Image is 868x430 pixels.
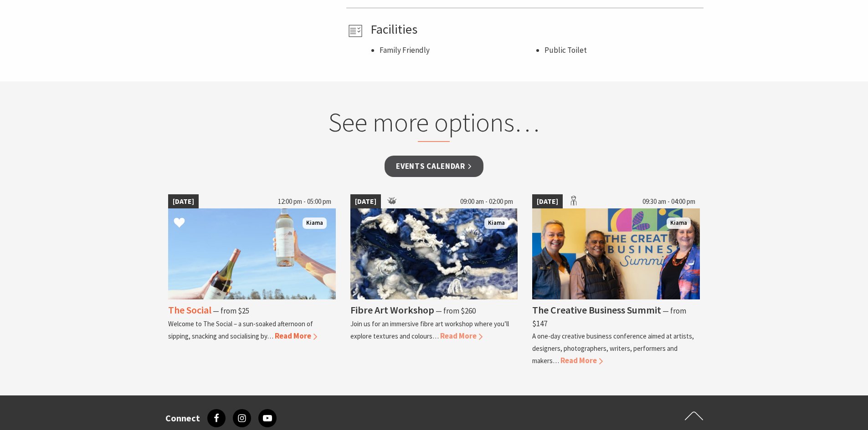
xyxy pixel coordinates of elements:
[273,194,336,209] span: 12:00 pm - 05:00 pm
[350,304,434,316] h4: Fibre Art Workshop
[532,208,700,299] img: Three people including a First Nations elder infront of the event media wall
[544,44,700,56] li: Public Toilet
[275,331,317,341] span: Read More
[484,218,508,229] span: Kiama
[164,208,194,239] button: Click to Favourite The Social
[168,304,211,316] h4: The Social
[350,194,518,367] a: [DATE] 09:00 am - 02:00 pm Fibre Art Kiama Fibre Art Workshop ⁠— from $260 Join us for an immersi...
[532,194,700,367] a: [DATE] 09:30 am - 04:00 pm Three people including a First Nations elder infront of the event medi...
[370,22,700,37] h4: Facilities
[213,306,249,316] span: ⁠— from $25
[350,319,509,340] p: Join us for an immersive fibre art workshop where you’ll explore textures and colours…
[532,306,686,328] span: ⁠— from $147
[667,218,691,229] span: Kiama
[436,306,476,316] span: ⁠— from $260
[260,106,608,142] h2: See more options…
[532,332,694,365] p: A one-day creative business conference aimed at artists, designers, photographers, writers, perfo...
[168,194,199,209] span: [DATE]
[380,44,535,56] li: Family Friendly
[532,194,563,209] span: [DATE]
[350,194,381,209] span: [DATE]
[638,194,700,209] span: 09:30 am - 04:00 pm
[303,218,327,229] span: Kiama
[532,304,661,316] h4: The Creative Business Summit
[168,319,313,340] p: Welcome to The Social – a sun-soaked afternoon of sipping, snacking and socialising by…
[385,156,483,177] a: Events Calendar
[456,194,518,209] span: 09:00 am - 02:00 pm
[165,413,200,424] h3: Connect
[168,208,336,299] img: The Social
[350,208,518,299] img: Fibre Art
[168,194,336,367] a: [DATE] 12:00 pm - 05:00 pm The Social Kiama The Social ⁠— from $25 Welcome to The Social – a sun-...
[440,331,483,341] span: Read More
[560,355,603,365] span: Read More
